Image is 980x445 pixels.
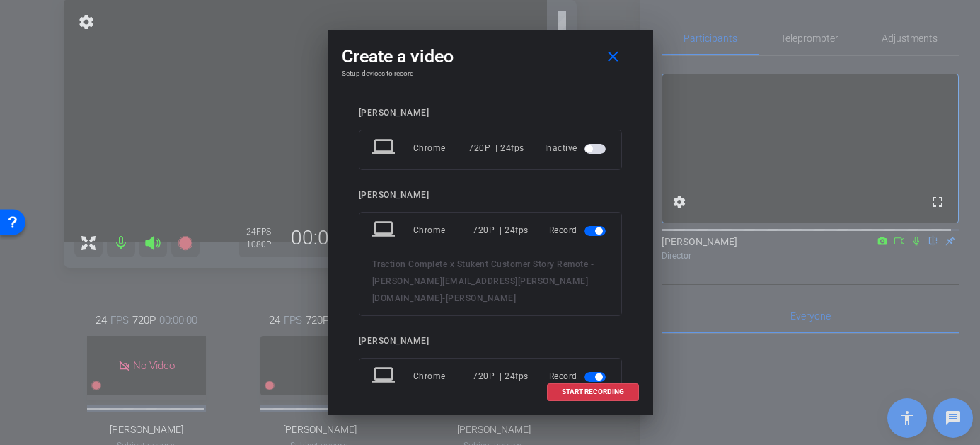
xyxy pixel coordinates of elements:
[342,69,639,78] h4: Setup devices to record
[359,108,622,118] div: [PERSON_NAME]
[372,364,398,389] mat-icon: laptop
[549,218,609,243] div: Record
[413,364,473,389] div: Chrome
[372,135,398,161] mat-icon: laptop
[359,190,622,201] div: [PERSON_NAME]
[562,388,624,395] span: START RECORDING
[372,218,398,243] mat-icon: laptop
[413,135,469,161] div: Chrome
[359,336,622,347] div: [PERSON_NAME]
[446,293,517,303] span: [PERSON_NAME]
[442,293,446,303] span: -
[473,364,529,389] div: 720P | 24fps
[468,135,524,161] div: 720P | 24fps
[547,383,639,401] button: START RECORDING
[545,135,609,161] div: Inactive
[604,48,622,66] mat-icon: close
[473,218,529,243] div: 720P | 24fps
[342,44,639,69] div: Create a video
[549,364,609,389] div: Record
[372,259,594,303] span: Traction Complete x Stukent Customer Story Remote - [PERSON_NAME][EMAIL_ADDRESS][PERSON_NAME][DOM...
[413,218,473,243] div: Chrome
